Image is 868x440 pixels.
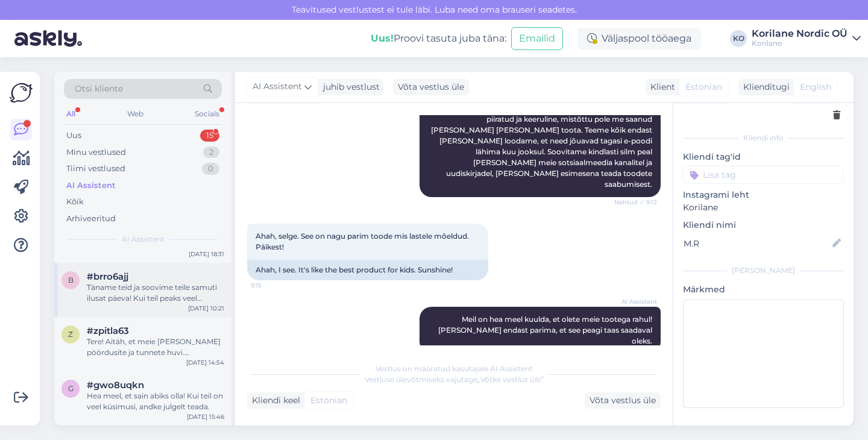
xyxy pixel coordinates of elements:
[752,29,848,39] div: Korilane Nordic OÜ
[310,394,347,407] span: Estonian
[87,336,224,358] div: Tere! Aitäh, et meie [PERSON_NAME] pöördusite ja tunnete huvi. Metsmustikapõhised tooted on hetke...
[68,330,73,339] span: z
[752,39,848,48] div: Korilane
[192,106,222,122] div: Socials
[189,250,224,259] div: [DATE] 18:31
[256,231,471,251] span: Ahah, selge. See on nagu parim toode mis lastele mõeldud. Päikest!
[800,81,831,93] span: English
[612,297,657,306] span: AI Assistent
[253,80,302,93] span: AI Assistent
[371,31,506,46] div: Proovi tasuta juba täna:
[371,33,394,44] b: Uus!
[683,166,844,184] input: Lisa tag
[376,364,533,373] span: Vestlus on määratud kasutajale AI Assistent
[511,27,563,50] button: Emailid
[683,189,844,201] p: Instagrami leht
[66,163,125,175] div: Tiimi vestlused
[125,106,146,122] div: Web
[577,28,701,49] div: Väljaspool tööaega
[438,315,654,345] span: Meil on hea meel kuulda, et olete meie tootega rahul! [PERSON_NAME] endast parima, et see peagi t...
[683,151,844,163] p: Kliendi tag'id
[585,392,661,409] div: Võta vestlus üle
[752,29,861,48] a: Korilane Nordic OÜKorilane
[247,260,488,280] div: Ahah, I see. It's like the best product for kids. Sunshine!
[75,83,123,95] span: Otsi kliente
[68,384,74,393] span: g
[200,130,219,142] div: 15
[251,281,296,290] span: 9:15
[685,81,722,93] span: Estonian
[365,375,544,384] span: Vestluse ülevõtmiseks vajutage
[202,163,219,175] div: 0
[187,412,224,421] div: [DATE] 15:46
[87,325,129,336] span: #zpitla63
[66,130,81,142] div: Uus
[683,283,844,296] p: Märkmed
[87,380,144,391] span: #gwo8uqkn
[683,201,844,214] p: Korilane
[87,282,224,304] div: Täname teid ja soovime teile samuti ilusat päeva! Kui teil peaks veel küsimusi tekkima, oleme sii...
[87,391,224,412] div: Hea meel, et sain abiks olla! Kui teil on veel küsimusi, andke julgelt teada.
[66,146,126,159] div: Minu vestlused
[646,81,675,93] div: Klient
[203,146,219,159] div: 2
[66,180,116,192] div: AI Assistent
[66,213,116,225] div: Arhiveeritud
[318,81,380,93] div: juhib vestlust
[68,275,74,284] span: b
[122,234,165,245] span: AI Assistent
[64,106,78,122] div: All
[87,271,128,282] span: #brro6ajj
[683,265,844,276] div: [PERSON_NAME]
[188,304,224,313] div: [DATE] 10:21
[730,30,747,47] div: KO
[393,79,469,95] div: Võta vestlus üle
[186,358,224,367] div: [DATE] 14:54
[66,196,84,208] div: Kõik
[612,198,657,207] span: Nähtud ✓ 9:12
[683,133,844,143] div: Kliendi info
[683,219,844,231] p: Kliendi nimi
[684,237,830,250] input: Lisa nimi
[477,375,544,384] i: „Võtke vestlus üle”
[738,81,790,93] div: Klienditugi
[247,394,300,407] div: Kliendi keel
[10,81,33,104] img: Askly Logo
